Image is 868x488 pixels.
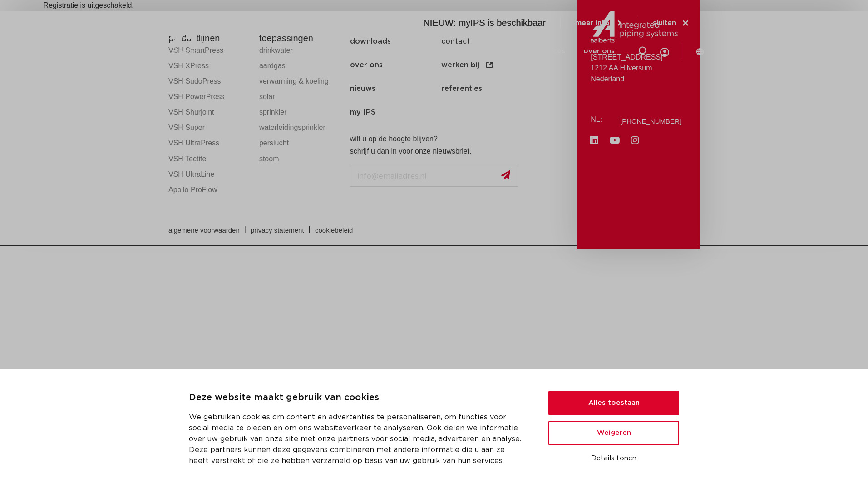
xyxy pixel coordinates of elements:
[414,34,461,69] a: toepassingen
[620,118,681,124] a: [PHONE_NUMBER]
[189,412,527,466] p: We gebruiken cookies om content en advertenties te personaliseren, om functies voor social media ...
[653,20,676,26] span: sluiten
[501,170,510,179] img: send.svg
[308,227,360,234] a: cookiebeleid
[350,77,441,100] a: nieuws
[350,135,438,143] strong: wilt u op de hoogte blijven?
[315,227,353,234] span: cookiebeleid
[536,34,565,69] a: services
[548,391,679,415] button: Alles toestaan
[575,20,610,26] span: meer info
[162,227,247,234] a: algemene voorwaarden
[350,147,472,155] strong: schrijf u dan in voor onze nieuwsbrief.
[259,89,341,105] a: solar
[168,120,250,135] a: VSH Super
[350,166,518,187] input: info@emailadres.nl
[653,19,690,27] a: sluiten
[311,34,615,69] nav: Menu
[259,105,341,120] a: sprinkler
[168,151,250,167] a: VSH Tectite
[168,135,250,151] a: VSH UltraPress
[259,135,341,151] a: perslucht
[575,19,623,27] a: meer info
[168,89,250,105] a: VSH PowerPress
[548,421,679,445] button: Weigeren
[251,227,304,234] span: privacy statement
[259,120,341,135] a: waterleidingsprinkler
[259,74,341,89] a: verwarming & koeling
[583,34,615,69] a: over ons
[168,182,250,198] a: Apollo ProFlow
[189,391,527,404] p: Deze website maakt gebruik van cookies
[423,18,546,28] span: NIEUW: myIPS is beschikbaar
[168,227,240,234] span: algemene voorwaarden
[244,227,311,234] a: privacy statement
[168,105,250,120] a: VSH Shurjoint
[591,114,605,125] p: NL:
[441,77,533,100] a: referenties
[168,167,250,182] a: VSH UltraLine
[350,100,441,124] a: my IPS
[350,194,488,229] iframe: reCAPTCHA
[168,74,250,89] a: VSH SudoPress
[479,34,518,69] a: downloads
[366,34,395,69] a: markten
[548,451,679,466] button: Details tonen
[350,30,573,124] nav: Menu
[259,151,341,167] a: stoom
[311,34,348,69] a: producten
